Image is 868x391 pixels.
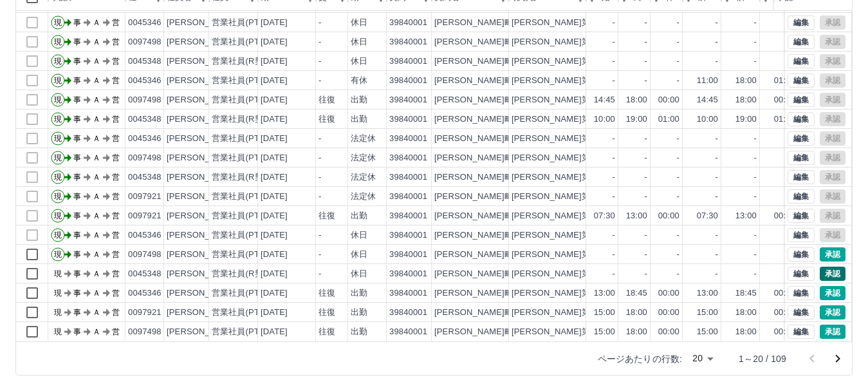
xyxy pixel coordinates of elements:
[697,113,718,126] div: 10:00
[93,37,100,46] text: Ａ
[212,113,274,126] div: 営業社員(R契約)
[319,191,321,203] div: -
[73,250,81,259] text: 事
[351,113,367,126] div: 出勤
[716,17,718,29] div: -
[774,113,795,126] div: 01:00
[512,210,624,222] div: [PERSON_NAME]第一クラブ
[788,131,815,146] button: 編集
[319,36,321,48] div: -
[73,269,81,278] text: 事
[613,229,615,242] div: -
[128,133,162,145] div: 0045346
[167,133,237,145] div: [PERSON_NAME]
[512,171,624,184] div: [PERSON_NAME]第一クラブ
[677,55,679,68] div: -
[645,268,647,280] div: -
[212,191,279,203] div: 営業社員(PT契約)
[434,191,513,203] div: [PERSON_NAME]町
[319,229,321,242] div: -
[261,191,288,203] div: [DATE]
[735,75,757,87] div: 18:00
[261,94,288,106] div: [DATE]
[716,229,718,242] div: -
[167,152,237,164] div: [PERSON_NAME]
[512,133,624,145] div: [PERSON_NAME]第一クラブ
[512,94,624,106] div: [PERSON_NAME]第一クラブ
[716,191,718,203] div: -
[261,249,288,261] div: [DATE]
[677,171,679,184] div: -
[112,192,120,201] text: 営
[212,75,279,87] div: 営業社員(PT契約)
[128,152,162,164] div: 0097498
[788,267,815,281] button: 編集
[626,287,647,300] div: 18:45
[54,211,62,220] text: 現
[54,173,62,182] text: 現
[351,94,367,106] div: 出勤
[319,210,335,222] div: 往復
[613,152,615,164] div: -
[351,210,367,222] div: 出勤
[261,36,288,48] div: [DATE]
[319,268,321,280] div: -
[645,229,647,242] div: -
[716,36,718,48] div: -
[512,17,624,29] div: [PERSON_NAME]第一クラブ
[73,115,81,124] text: 事
[512,152,624,164] div: [PERSON_NAME]第一クラブ
[677,133,679,145] div: -
[319,113,335,126] div: 往復
[677,191,679,203] div: -
[261,113,288,126] div: [DATE]
[112,250,120,259] text: 営
[128,17,162,29] div: 0045346
[112,57,120,66] text: 営
[212,210,279,222] div: 営業社員(PT契約)
[658,94,679,106] div: 00:00
[645,152,647,164] div: -
[645,55,647,68] div: -
[512,36,624,48] div: [PERSON_NAME]第一クラブ
[73,134,81,143] text: 事
[93,153,100,162] text: Ａ
[261,17,288,29] div: [DATE]
[716,55,718,68] div: -
[54,192,62,201] text: 現
[645,17,647,29] div: -
[93,76,100,85] text: Ａ
[128,268,162,280] div: 0045348
[112,269,120,278] text: 営
[351,133,376,145] div: 法定休
[167,75,237,87] div: [PERSON_NAME]
[319,171,321,184] div: -
[677,75,679,87] div: -
[54,289,62,298] text: 現
[128,171,162,184] div: 0045348
[167,113,237,126] div: [PERSON_NAME]
[389,55,427,68] div: 39840001
[112,289,120,298] text: 営
[658,113,679,126] div: 01:00
[677,268,679,280] div: -
[112,153,120,162] text: 営
[351,36,367,48] div: 休日
[93,173,100,182] text: Ａ
[261,171,288,184] div: [DATE]
[389,113,427,126] div: 39840001
[128,94,162,106] div: 0097498
[434,287,513,300] div: [PERSON_NAME]町
[212,133,279,145] div: 営業社員(PT契約)
[351,191,376,203] div: 法定休
[613,268,615,280] div: -
[820,305,845,319] button: 承認
[389,210,427,222] div: 39840001
[212,94,279,106] div: 営業社員(PT契約)
[613,191,615,203] div: -
[54,231,62,240] text: 現
[788,15,815,30] button: 編集
[351,17,367,29] div: 休日
[820,325,845,339] button: 承認
[434,133,513,145] div: [PERSON_NAME]町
